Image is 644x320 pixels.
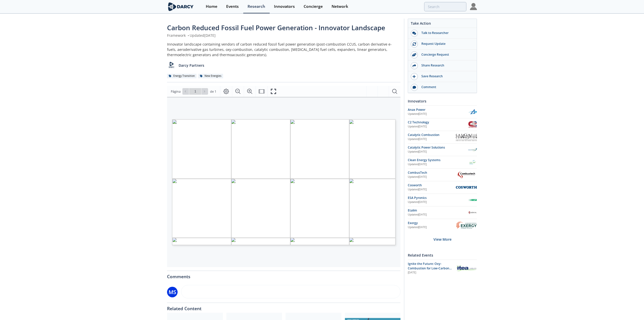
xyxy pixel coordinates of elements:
div: Innovators [274,5,295,9]
div: Catalytic Combustion [408,133,456,137]
div: Comments [167,271,400,279]
div: Save Research [418,74,474,79]
div: Updated [DATE] [408,125,468,129]
div: Request Update [418,42,474,46]
a: Catalytic Combustion Updated[DATE] Catalytic Combustion [408,133,477,141]
div: Updated [DATE] [408,150,468,154]
div: Home [206,5,217,9]
a: Ignite the Future: Oxy-Combustion for Low-Carbon Power [DATE] ITEA spa [408,262,477,275]
div: Clean Energy Systems [408,158,468,162]
a: ESA Pyronics Updated[DATE] ESA Pyronics [408,196,477,204]
a: C2 Technology Updated[DATE] C2 Technology [408,120,477,129]
img: Profile [470,3,477,10]
a: Cosworth Updated[DATE] Cosworth [408,183,477,192]
img: C2 Technology [468,120,477,129]
input: Advanced Search [424,2,466,11]
img: Catalytic Combustion [456,133,477,141]
div: Etalim [408,208,468,213]
div: Energy Transition [167,74,196,78]
span: Carbon Reduced Fossil Fuel Power Generation - Innovator Landscape [167,23,385,32]
img: Cosworth [456,186,477,189]
img: Etalim [468,208,477,217]
div: Events [226,5,239,9]
a: Catalytic Power Solutions Updated[DATE] Catalytic Power Solutions [408,145,477,154]
div: Updated [DATE] [408,162,468,166]
div: Innovator landscape containing vendors of carbon reduced fossil fuel power generation (post-combu... [167,42,400,57]
div: View More [408,231,477,247]
div: Concierge [304,5,323,9]
div: Related Events [408,251,477,260]
img: CombusTech [456,170,477,179]
div: Catalytic Power Solutions [408,145,468,150]
div: Research [248,5,265,9]
img: Exergy [456,221,477,229]
div: Cosworth [408,183,456,188]
a: Etalim Updated[DATE] Etalim [408,208,477,217]
img: Catalytic Power Solutions [468,145,477,154]
div: Updated [DATE] [408,200,468,204]
div: Updated [DATE] [408,225,456,229]
span: • [187,33,190,38]
div: Exergy [408,221,456,225]
img: ESA Pyronics [468,196,477,204]
div: Updated [DATE] [408,175,456,179]
div: Updated [DATE] [408,188,456,192]
div: MS [167,287,178,297]
div: Concierge Request [418,52,474,57]
img: Anax Power [468,108,477,116]
div: [DATE] [408,271,452,275]
img: Clean Energy Systems [468,158,477,167]
div: CombusTech [408,170,456,175]
div: Framework Updated [DATE] [167,33,400,38]
a: Anax Power Updated[DATE] Anax Power [408,108,477,116]
div: Updated [DATE] [408,112,468,116]
div: Innovators [408,97,477,105]
div: Talk to Researcher [418,31,474,35]
div: New Energies [198,74,223,78]
div: Network [332,5,348,9]
div: Anax Power [408,108,468,112]
div: Updated [DATE] [408,137,456,141]
img: ITEA spa [456,264,477,272]
img: logo-wide.svg [167,2,194,11]
div: C2 Technology [408,120,468,125]
div: Comment [418,85,474,89]
div: Updated [DATE] [408,213,468,217]
div: Share Research [418,63,474,68]
div: ESA Pyronics [408,196,468,200]
p: Darcy Partners [179,63,204,68]
a: CombusTech Updated[DATE] CombusTech [408,170,477,179]
iframe: chat widget [623,300,639,315]
span: Ignite the Future: Oxy-Combustion for Low-Carbon Power [408,262,452,275]
a: Exergy Updated[DATE] Exergy [408,221,477,230]
div: Take Action [408,21,477,28]
div: Related Content [167,303,400,311]
a: Clean Energy Systems Updated[DATE] Clean Energy Systems [408,158,477,167]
